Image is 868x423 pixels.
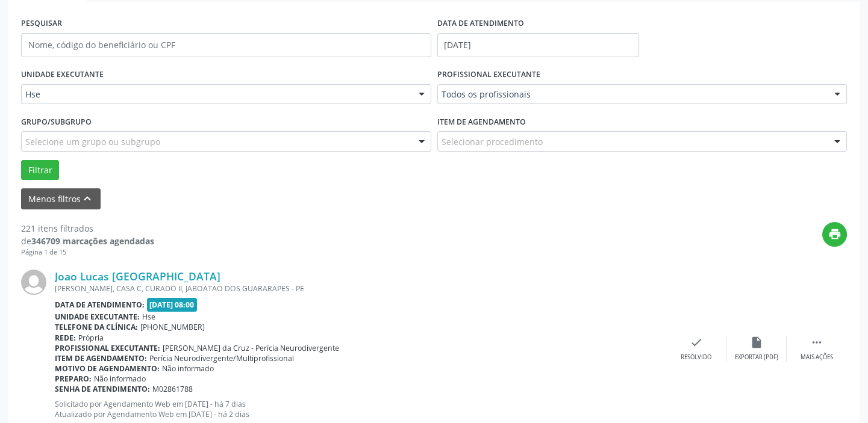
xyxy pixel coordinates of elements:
[55,353,147,363] b: Item de agendamento:
[21,188,101,209] button: Menos filtroskeyboard_arrow_up
[152,384,193,394] span: M02861788
[21,270,46,295] img: img
[55,399,666,419] p: Solicitado por Agendamento Web em [DATE] - há 7 dias Atualizado por Agendamento Web em [DATE] - h...
[810,336,823,349] i: 
[21,235,154,247] div: de
[21,66,104,84] label: UNIDADE EXECUTANTE
[55,322,138,332] b: Telefone da clínica:
[437,66,540,84] label: PROFISSIONAL EXECUTANTE
[21,113,92,131] label: Grupo/Subgrupo
[140,322,205,332] span: [PHONE_NUMBER]
[735,353,778,362] div: Exportar (PDF)
[55,343,160,353] b: Profissional executante:
[31,235,154,247] strong: 346709 marcações agendadas
[149,353,294,363] span: Perícia Neurodivergente/Multiprofissional
[55,363,160,374] b: Motivo de agendamento:
[21,222,154,235] div: 221 itens filtrados
[55,374,92,384] b: Preparo:
[828,227,841,241] i: print
[442,135,543,148] span: Selecionar procedimento
[21,160,59,181] button: Filtrar
[55,270,220,283] a: Joao Lucas [GEOGRAPHIC_DATA]
[801,353,833,362] div: Mais ações
[21,33,431,57] input: Nome, código do beneficiário ou CPF
[25,135,160,148] span: Selecione um grupo ou subgrupo
[690,336,703,349] i: check
[21,14,62,33] label: PESQUISAR
[681,353,711,362] div: Resolvido
[55,283,666,294] div: [PERSON_NAME], CASA C, CURADO II, JABOATAO DOS GUARARAPES - PE
[21,247,154,258] div: Página 1 de 15
[55,312,140,322] b: Unidade executante:
[55,300,145,310] b: Data de atendimento:
[162,363,214,374] span: Não informado
[78,333,104,343] span: Própria
[437,33,639,57] input: Selecione um intervalo
[163,343,339,353] span: [PERSON_NAME] da Cruz - Perícia Neurodivergente
[147,298,198,312] span: [DATE] 08:00
[25,88,407,100] span: Hse
[437,113,526,131] label: Item de agendamento
[822,222,847,247] button: print
[442,88,823,100] span: Todos os profissionais
[81,192,94,205] i: keyboard_arrow_up
[750,336,763,349] i: insert_drive_file
[142,312,155,322] span: Hse
[55,333,76,343] b: Rede:
[437,14,524,33] label: DATA DE ATENDIMENTO
[55,384,150,394] b: Senha de atendimento:
[94,374,146,384] span: Não informado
